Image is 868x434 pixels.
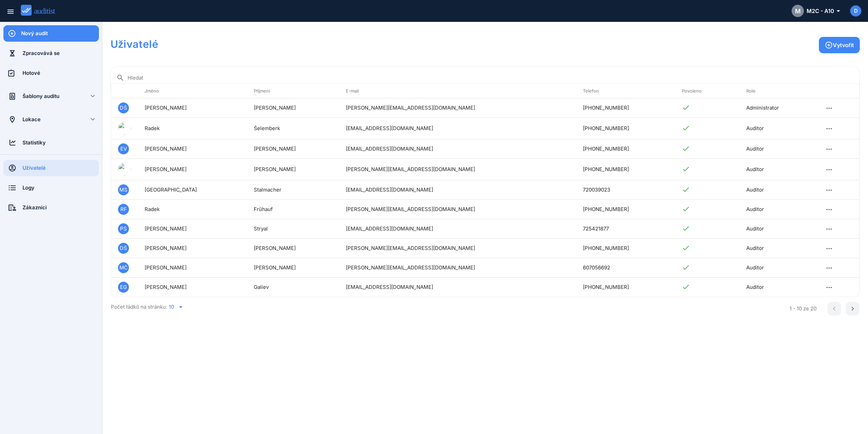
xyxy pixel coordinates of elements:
td: Auditor [739,278,816,297]
i: check [682,124,690,132]
div: Statistiky [23,139,99,146]
i: check [682,224,690,233]
i: check [682,185,690,194]
span: MS [119,186,128,194]
td: 720039023 [576,180,675,200]
a: Statistiky [3,135,99,151]
i: check [682,263,690,271]
td: [PERSON_NAME] [138,258,247,278]
i: check [682,283,690,291]
a: Hotové [3,65,99,81]
th: Jméno: Not sorted. Activate to sort ascending. [138,84,247,98]
th: E-mail: Not sorted. Activate to sort ascending. [339,84,576,98]
span: DŠ [120,244,127,252]
td: Frühauf [247,200,339,219]
th: : Not sorted. [111,84,138,98]
div: Hotové [23,69,99,77]
span: M [795,6,801,16]
a: Lokace [3,111,80,128]
div: Logy [23,184,99,192]
td: Auditor [739,139,816,159]
div: Zpracovává se [23,50,99,57]
td: Auditor [739,258,816,278]
a: Uživatelé [3,160,99,176]
td: [PHONE_NUMBER] [576,118,675,139]
div: Zákazníci [23,204,99,211]
td: [GEOGRAPHIC_DATA] [138,180,247,200]
td: Šelemberk [247,118,339,139]
div: Uživatelé [23,164,99,172]
td: [PERSON_NAME][EMAIL_ADDRESS][DOMAIN_NAME] [339,200,576,219]
td: Auditor [739,239,816,258]
a: Zákazníci [3,199,99,216]
td: [PERSON_NAME] [247,239,339,258]
td: 725421877 [576,219,675,239]
td: Auditor [739,159,816,180]
td: Galiev [247,278,339,297]
i: check [682,103,690,112]
i: check [682,244,690,252]
td: [PHONE_NUMBER] [576,200,675,219]
i: menu [6,8,15,16]
button: MM2C - A10 [786,3,845,19]
td: [PERSON_NAME][EMAIL_ADDRESS][DOMAIN_NAME] [339,159,576,180]
td: Stryal [247,219,339,239]
td: Radek [138,200,247,219]
img: auditist_logo_new.svg [21,5,61,16]
span: RF [120,206,127,213]
td: [PERSON_NAME][EMAIL_ADDRESS][DOMAIN_NAME] [339,98,576,118]
div: Nový audit [21,30,99,37]
td: [PERSON_NAME] [138,159,247,180]
i: check [682,165,690,173]
th: Telefon: Not sorted. Activate to sort ascending. [576,84,675,98]
span: MČ [119,264,128,271]
i: arrow_drop_down_outlined [834,7,839,15]
button: D [850,5,862,17]
td: [PHONE_NUMBER] [576,239,675,258]
i: check [682,205,690,213]
td: [PERSON_NAME] [247,139,339,159]
i: arrow_drop_down [177,303,185,311]
a: Šablony auditu [3,88,80,104]
div: Šablony auditu [23,93,80,100]
button: Vytvořit [819,37,860,53]
div: M2C - A10 [792,5,839,17]
td: [PHONE_NUMBER] [576,278,675,297]
span: EV [120,145,127,153]
div: Počet řádků na stránku: [111,297,771,317]
th: Příjmení: Not sorted. Activate to sort ascending. [247,84,339,98]
th: : Not sorted. [816,84,859,98]
img: 1673354756_63bd5e04535ea.jpeg [118,122,131,135]
td: [EMAIL_ADDRESS][DOMAIN_NAME] [339,278,576,297]
i: keyboard_arrow_down [89,115,97,123]
td: [PERSON_NAME][EMAIL_ADDRESS][DOMAIN_NAME] [339,239,576,258]
td: Auditor [739,180,816,200]
td: [EMAIL_ADDRESS][DOMAIN_NAME] [339,118,576,139]
i: search [116,74,124,82]
td: [PHONE_NUMBER] [576,98,675,118]
span: EG [120,283,127,291]
td: [PERSON_NAME] [247,98,339,118]
i: chevron_right [849,305,857,313]
div: Lokace [23,116,80,123]
div: 1 - 10 ze 20 [790,305,816,313]
td: [PERSON_NAME] [247,258,339,278]
h1: Uživatelé [111,37,158,51]
td: [PERSON_NAME] [138,219,247,239]
i: check [682,144,690,153]
td: [PERSON_NAME] [138,139,247,159]
td: Auditor [739,200,816,219]
td: [PERSON_NAME] [247,159,339,180]
td: [PERSON_NAME] [138,239,247,258]
span: DŠ [120,104,127,112]
div: 10 [169,304,174,310]
td: Auditor [739,219,816,239]
td: Radek [138,118,247,139]
td: [PHONE_NUMBER] [576,159,675,180]
td: 607056692 [576,258,675,278]
input: Hledat [128,72,854,83]
td: [EMAIL_ADDRESS][DOMAIN_NAME] [339,219,576,239]
span: D [854,7,858,15]
a: Zpracovává se [3,45,99,61]
img: 1634028730_61654cbad4ae0.png [118,163,131,176]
